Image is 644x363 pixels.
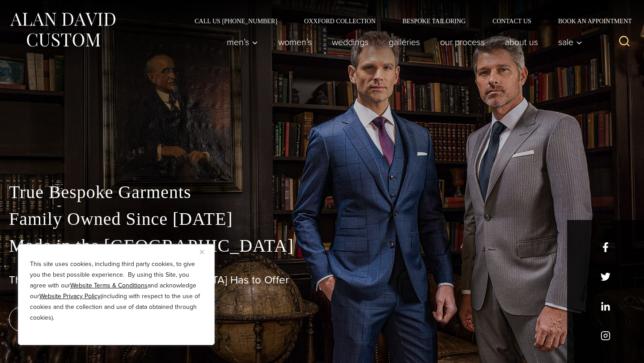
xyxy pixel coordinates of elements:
[9,10,116,50] img: Alan David Custom
[200,246,211,257] button: Close
[430,33,495,51] a: Our Process
[558,38,582,46] span: Sale
[9,307,134,332] a: book an appointment
[181,18,635,24] nav: Secondary Navigation
[217,33,587,51] nav: Primary Navigation
[9,179,635,259] p: True Bespoke Garments Family Owned Since [DATE] Made in the [GEOGRAPHIC_DATA]
[545,18,635,24] a: Book an Appointment
[9,274,635,287] h1: The Best Custom Suits [GEOGRAPHIC_DATA] Has to Offer
[39,291,101,301] a: Website Privacy Policy
[227,38,258,46] span: Men’s
[389,18,479,24] a: Bespoke Tailoring
[268,33,322,51] a: Women’s
[379,33,430,51] a: Galleries
[495,33,548,51] a: About Us
[614,31,635,53] button: View Search Form
[70,281,148,290] a: Website Terms & Conditions
[200,250,204,254] img: Close
[291,18,389,24] a: Oxxford Collection
[30,259,203,323] p: This site uses cookies, including third party cookies, to give you the best possible experience. ...
[479,18,545,24] a: Contact Us
[322,33,379,51] a: weddings
[181,18,291,24] a: Call Us [PHONE_NUMBER]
